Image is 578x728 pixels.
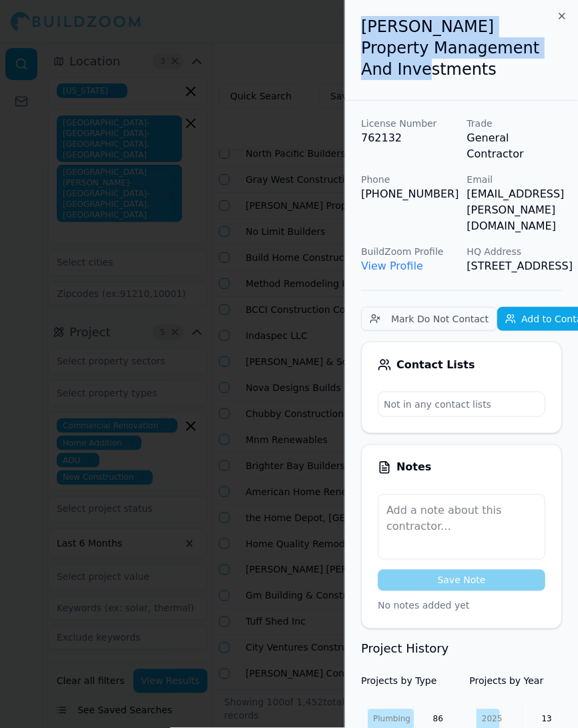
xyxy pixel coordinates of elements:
p: License Number [361,117,457,130]
h3: Project History [361,640,562,659]
p: 762132 [361,130,457,146]
tspan: 2025 [482,715,503,724]
text: 13 [541,715,551,724]
h4: Projects by Year [470,675,563,688]
p: [STREET_ADDRESS] [467,258,563,274]
tspan: Plumbing [373,715,410,724]
button: Mark Do Not Contact [361,307,497,331]
text: 86 [433,715,443,724]
p: [EMAIL_ADDRESS][PERSON_NAME][DOMAIN_NAME] [467,186,563,234]
h2: [PERSON_NAME] Property Management And Investments [361,16,562,80]
p: Email [467,173,563,186]
div: Notes [378,461,545,474]
a: View Profile [361,260,423,272]
p: HQ Address [467,245,563,258]
div: Contact Lists [378,358,545,372]
p: Trade [467,117,563,130]
h4: Projects by Type [361,675,454,688]
p: BuildZoom Profile [361,245,457,258]
p: General Contractor [467,130,563,162]
p: Not in any contact lists [378,392,545,416]
p: No notes added yet [378,599,545,613]
p: [PHONE_NUMBER] [361,186,457,202]
p: Phone [361,173,457,186]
